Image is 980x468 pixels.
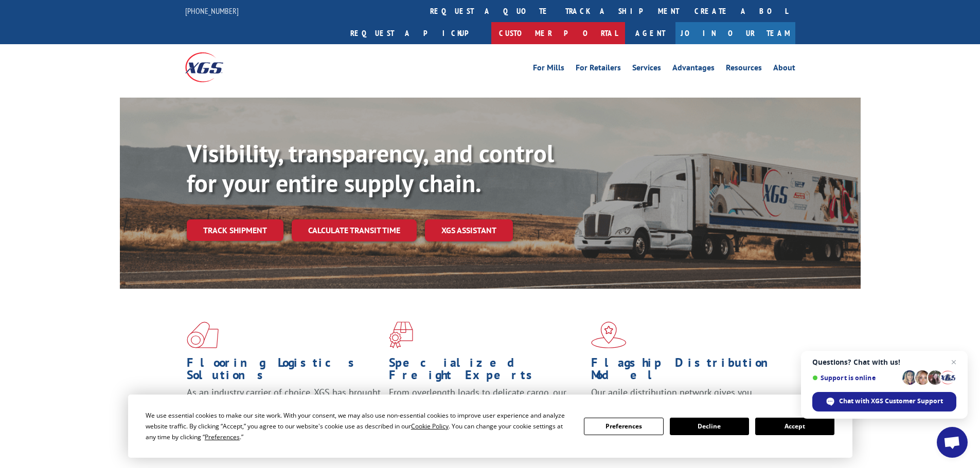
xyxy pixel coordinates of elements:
button: Preferences [584,418,663,435]
h1: Flagship Distribution Model [591,357,786,386]
a: Resources [726,64,762,75]
span: Preferences [205,433,240,441]
a: Customer Portal [491,22,625,44]
div: Cookie Consent Prompt [128,395,852,458]
span: Cookie Policy [411,422,449,430]
img: xgs-icon-flagship-distribution-model-red [591,322,627,348]
span: Close chat [948,356,960,368]
button: Accept [755,418,834,435]
a: Track shipment [187,219,283,241]
div: Open chat [937,427,968,458]
a: Advantages [672,64,715,75]
button: Decline [670,418,749,435]
span: Chat with XGS Customer Support [839,397,943,406]
a: XGS ASSISTANT [425,219,513,241]
img: xgs-icon-focused-on-flooring-red [389,322,413,348]
h1: Flooring Logistics Solutions [187,357,381,386]
a: For Retailers [576,64,621,75]
span: Support is online [812,374,899,382]
span: As an industry carrier of choice, XGS has brought innovation and dedication to flooring logistics... [187,386,381,423]
a: Agent [625,22,675,44]
a: Services [632,64,661,75]
div: Chat with XGS Customer Support [812,392,956,411]
div: We use essential cookies to make our site work. With your consent, we may also use non-essential ... [146,410,572,442]
b: Visibility, transparency, and control for your entire supply chain. [187,137,554,199]
span: Questions? Chat with us! [812,358,956,366]
a: Join Our Team [675,22,795,44]
h1: Specialized Freight Experts [389,357,583,386]
a: For Mills [533,64,564,75]
p: From overlength loads to delicate cargo, our experienced staff knows the best way to move your fr... [389,386,583,432]
span: Our agile distribution network gives you nationwide inventory management on demand. [591,386,780,410]
img: xgs-icon-total-supply-chain-intelligence-red [187,322,219,348]
a: About [773,64,795,75]
a: Calculate transit time [292,219,417,241]
a: [PHONE_NUMBER] [185,6,239,16]
a: Request a pickup [343,22,491,44]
